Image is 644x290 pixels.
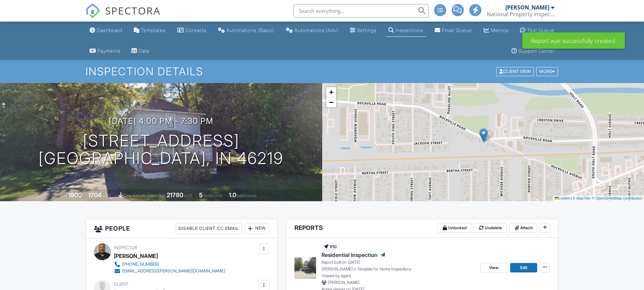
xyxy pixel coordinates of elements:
div: Payments [97,48,121,54]
div: 1900 [68,191,82,199]
div: Data [139,48,149,54]
span: | [571,196,572,200]
a: Payments [87,45,123,57]
a: Zoom in [326,87,336,97]
img: Marker [479,128,488,142]
a: Text Queue [517,24,557,37]
div: Metrics [491,27,508,33]
div: 5 [199,191,203,199]
div: Automations (Adv) [294,27,338,33]
a: [PHONE_NUMBER] [114,261,225,268]
a: [EMAIL_ADDRESS][PERSON_NAME][DOMAIN_NAME] [114,268,225,274]
div: 1.0 [229,191,236,199]
span: Lot Size [151,193,166,198]
a: Email Queue [432,24,475,37]
span: crawlspace [124,193,145,198]
div: Contacts [185,27,207,33]
a: Leaflet [554,196,570,200]
a: Metrics [481,24,511,37]
a: Zoom out [326,97,336,107]
div: Dashboard [97,27,122,33]
span: Inspector [114,245,137,250]
span: Client [114,282,128,287]
span: SPECTORA [105,3,161,18]
a: Dashboard [87,24,125,37]
a: Templates [131,24,168,37]
a: Settings [347,24,379,37]
h3: [DATE] 4:00 pm - 7:30 pm [109,116,213,126]
img: The Best Home Inspection Software - Spectora [86,3,100,18]
h1: [STREET_ADDRESS] [GEOGRAPHIC_DATA], IN 46219 [39,132,283,168]
div: [PERSON_NAME] [114,251,158,261]
div: Text Queue [527,27,554,33]
a: Contacts [175,24,209,37]
div: Disable Client CC Email [175,223,242,234]
div: Email Queue [442,27,472,33]
a: © MapTiler [573,196,591,200]
a: Automations (Basic) [215,24,277,37]
a: Support Center [509,45,557,57]
div: Settings [357,27,377,33]
a: Client View [496,69,535,74]
div: 1704 [88,191,101,199]
div: More [536,67,558,76]
span: − [329,98,333,106]
div: [PERSON_NAME] [505,4,549,11]
div: Inspections [396,27,423,33]
a: SPECTORA [86,9,161,23]
div: Support Center [519,48,555,54]
span: sq.ft. [184,193,193,198]
a: Automations (Advanced) [283,24,341,37]
input: Search everything... [293,4,429,18]
div: 21780 [167,191,183,199]
span: Built [60,193,67,198]
a: Data [129,45,152,57]
span: sq. ft. [102,193,112,198]
div: Report was successfully created. [522,32,625,49]
div: New [245,223,269,234]
span: bathrooms [237,193,257,198]
div: Client View [496,67,534,76]
div: National Property Inspections [487,11,554,18]
a: © OpenStreetMap contributors [592,196,642,200]
div: Automations (Basic) [226,27,274,33]
div: Templates [141,27,166,33]
a: Inspections [386,24,426,37]
h3: People [86,219,278,238]
h1: Inspection Details [86,65,559,77]
div: [EMAIL_ADDRESS][PERSON_NAME][DOMAIN_NAME] [122,268,225,274]
div: [PHONE_NUMBER] [122,262,159,267]
span: bedrooms [204,193,222,198]
span: + [329,88,333,96]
